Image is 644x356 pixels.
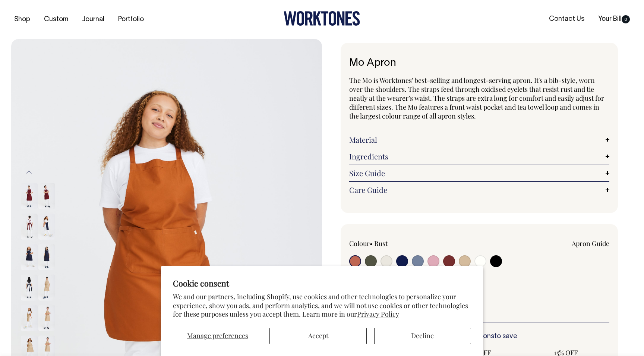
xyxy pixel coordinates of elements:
[21,275,38,301] img: dark-navy
[23,164,35,180] button: Previous
[349,135,609,144] a: Material
[79,13,107,26] a: Journal
[38,183,55,209] img: burgundy
[269,328,366,344] button: Accept
[546,13,587,25] a: Contact Us
[187,331,248,340] span: Manage preferences
[349,169,609,178] a: Size Guide
[21,305,38,331] img: khaki
[374,239,388,248] label: Rust
[374,328,471,344] button: Decline
[21,183,38,209] img: burgundy
[115,13,147,26] a: Portfolio
[349,58,609,69] h1: Mo Apron
[173,278,471,288] h2: Cookie consent
[38,244,55,270] img: dark-navy
[473,333,494,340] a: aprons
[173,328,262,344] button: Manage preferences
[11,13,33,26] a: Shop
[370,239,373,248] span: •
[21,214,38,240] img: burgundy
[349,185,609,194] a: Care Guide
[173,292,471,318] p: We and our partners, including Shopify, use cookies and other technologies to personalize your ex...
[38,305,55,331] img: khaki
[572,239,609,248] a: Apron Guide
[38,214,55,240] img: dark-navy
[41,13,71,26] a: Custom
[622,15,630,23] span: 0
[357,310,399,318] a: Privacy Policy
[595,13,633,25] a: Your Bill0
[349,239,453,248] div: Colour
[38,275,55,301] img: khaki
[349,152,609,161] a: Ingredients
[21,244,38,270] img: dark-navy
[349,76,604,120] span: The Mo is Worktones' best-selling and longest-serving apron. It's a bib-style, worn over the shou...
